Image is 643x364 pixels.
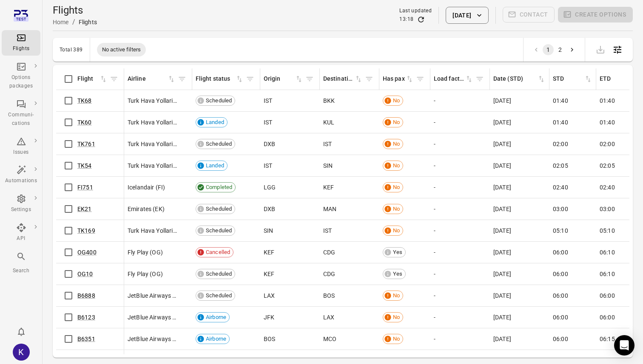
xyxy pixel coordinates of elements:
a: B6123 [77,314,95,321]
span: Yes [390,248,405,257]
span: Airborne [203,335,229,343]
div: Destination [323,74,354,84]
span: Airline [128,74,176,84]
span: Filter by flight [108,73,120,85]
span: [DATE] [493,205,511,213]
span: Filter by destination [363,73,376,85]
span: No [390,226,403,235]
span: No [390,183,403,192]
span: No [390,313,403,322]
span: [DATE] [493,248,511,257]
span: [DATE] [493,313,511,322]
span: ETD [600,74,639,84]
h1: Flights [53,3,97,17]
a: Settings [2,191,40,217]
span: 01:40 [553,96,568,105]
span: Scheduled [203,226,235,235]
span: Filter by flight status [244,73,256,85]
span: DXB [264,140,275,148]
a: TK169 [77,227,95,234]
button: kjasva [9,340,33,364]
span: IST [264,96,272,105]
span: Origin [264,74,303,84]
div: Sort by has pax in ascending order [383,74,414,84]
div: Has pax [383,74,405,84]
a: Automations [2,162,40,188]
span: MAN [323,205,336,213]
span: 03:00 [600,205,615,213]
span: 06:00 [600,291,615,300]
div: - [434,161,487,170]
span: 02:05 [553,161,568,170]
div: Issues [5,148,37,157]
div: Airline [128,74,167,84]
div: Flight [77,74,99,84]
span: 06:00 [553,335,568,343]
a: OG10 [77,271,93,277]
li: / [72,17,75,27]
span: [DATE] [493,96,511,105]
span: No [390,335,403,343]
button: Open table configuration [609,41,626,58]
div: Sort by origin in ascending order [264,74,303,84]
div: API [5,234,37,243]
span: [DATE] [493,291,511,300]
span: IST [323,140,332,148]
span: LGG [264,183,276,192]
span: IST [264,118,272,127]
div: Sort by date (STD) in ascending order [493,74,546,84]
span: No [390,140,403,148]
div: 13:18 [399,15,413,24]
span: KEF [264,270,274,278]
span: SIN [264,226,273,235]
span: Date (STD) [493,74,546,84]
span: Yes [390,270,405,278]
span: Fly Play (OG) [128,248,163,257]
span: 06:00 [553,291,568,300]
div: - [434,291,487,300]
button: [DATE] [446,7,488,24]
span: [DATE] [493,226,511,235]
div: Communi-cations [5,111,37,128]
span: Please make a selection to export [592,45,609,53]
span: Has pax [383,74,414,84]
span: Filter by has pax [414,73,427,85]
span: KEF [264,248,274,257]
span: 02:40 [553,183,568,192]
span: Scheduled [203,205,235,213]
span: Fly Play (OG) [128,270,163,278]
div: Settings [5,206,37,214]
div: Date (STD) [493,74,537,84]
span: Completed [203,183,235,192]
a: Communi-cations [2,96,40,130]
nav: pagination navigation [530,44,578,55]
span: Scheduled [203,96,235,105]
div: STD [553,74,584,84]
div: - [434,248,487,257]
div: Sort by STD in ascending order [553,74,592,84]
span: 05:10 [553,226,568,235]
div: Sort by airline in ascending order [128,74,176,84]
span: No [390,161,403,170]
span: JetBlue Airways (B6) [128,335,177,343]
button: Filter by load factor [473,73,486,85]
span: Landed [203,118,227,127]
span: BKK [323,96,335,105]
a: FI751 [77,184,93,191]
nav: Breadcrumbs [53,17,97,27]
span: Destination [323,74,363,84]
div: K [13,344,30,361]
div: - [434,140,487,148]
span: KEF [323,183,334,192]
span: JetBlue Airways (B6) [128,313,177,322]
span: 02:00 [600,140,615,148]
span: Filter by origin [303,73,316,85]
div: Total 389 [60,47,83,53]
div: Origin [264,74,295,84]
span: Cancelled [203,248,233,257]
a: Issues [2,134,40,159]
a: B6888 [77,292,95,299]
span: [DATE] [493,335,511,343]
span: [DATE] [493,140,511,148]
